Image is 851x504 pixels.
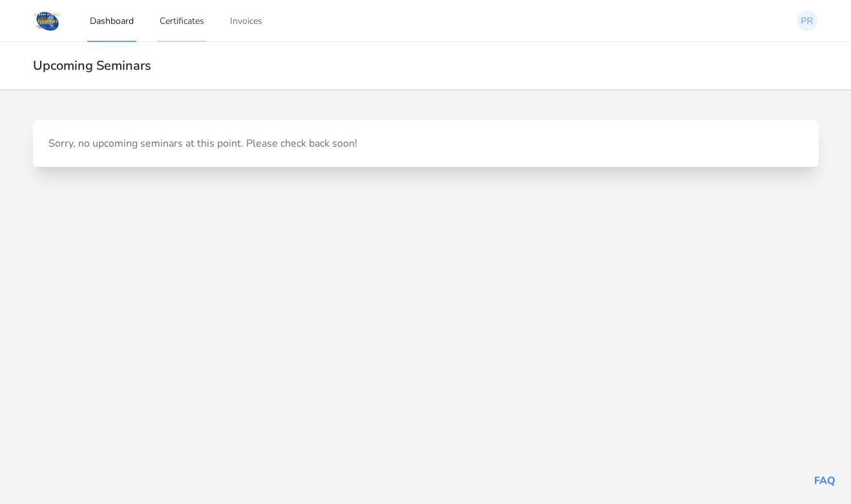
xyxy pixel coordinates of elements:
h2: Upcoming Seminars [33,58,819,74]
img: Logo [33,9,62,32]
div: Sorry, no upcoming seminars at this point. Please check back soon! [48,136,803,151]
a: FAQ [814,474,835,488]
img: Phil Restifo [797,10,817,31]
